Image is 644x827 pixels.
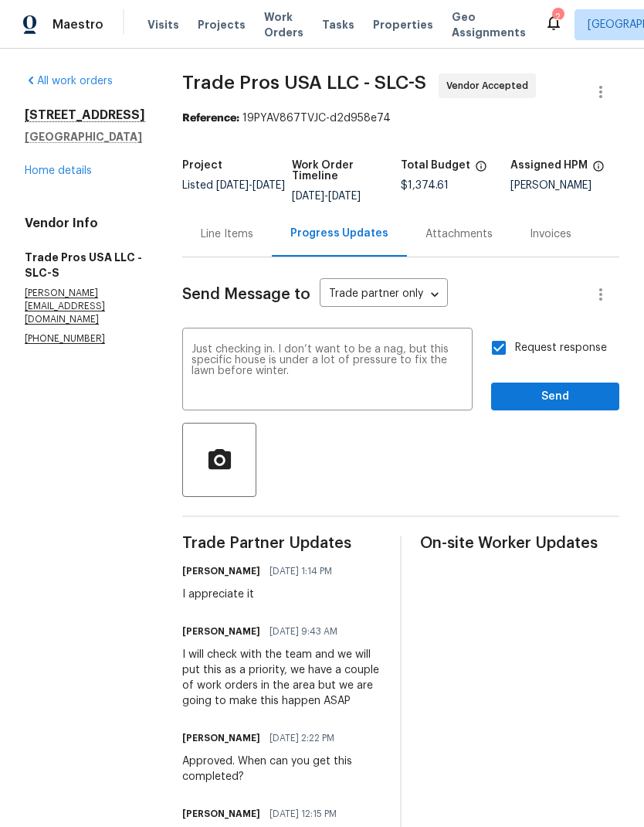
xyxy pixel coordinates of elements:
[322,19,354,30] span: Tasks
[446,78,534,94] span: Vendor Accepted
[182,806,260,822] h6: [PERSON_NAME]
[216,180,249,191] span: [DATE]
[530,226,571,242] div: Invoices
[182,160,222,171] h5: Project
[182,624,260,639] h6: [PERSON_NAME]
[182,563,260,579] h6: [PERSON_NAME]
[491,383,619,411] button: Send
[253,180,285,191] span: [DATE]
[182,754,381,784] div: Approved. When can you get this completed?
[510,160,588,171] h5: Assigned HPM
[552,9,563,25] div: 2
[264,9,303,40] span: Work Orders
[292,191,324,202] span: [DATE]
[182,180,285,191] span: Listed
[269,624,337,639] span: [DATE] 9:43 AM
[425,226,493,242] div: Attachments
[269,563,332,579] span: [DATE] 1:14 PM
[292,191,361,202] span: -
[182,647,381,709] div: I will check with the team and we will put this as a priority, we have a couple of work orders in...
[25,250,145,281] h5: Trade Pros USA LLC - SLC-S
[401,180,449,191] span: $1,374.61
[292,160,402,182] h5: Work Order Timeline
[198,17,246,32] span: Projects
[182,287,310,302] span: Send Message to
[182,113,239,124] b: Reference:
[269,730,334,746] span: [DATE] 2:22 PM
[503,387,607,407] span: Send
[475,160,487,180] span: The total cost of line items that have been proposed by Opendoor. This sum includes line items th...
[201,226,253,242] div: Line Items
[328,191,361,202] span: [DATE]
[25,76,113,87] a: All work orders
[25,216,145,231] h4: Vendor Info
[53,17,103,32] span: Maestro
[216,180,285,191] span: -
[182,587,341,602] div: I appreciate it
[515,340,607,356] span: Request response
[182,111,619,126] div: 19PYAV867TVJC-d2d958e74
[182,730,260,746] h6: [PERSON_NAME]
[147,17,179,32] span: Visits
[192,344,463,398] textarea: Just checking in. I don’t want to be a nag, but this specific house is under a lot of pressure to...
[269,806,337,822] span: [DATE] 12:15 PM
[373,17,433,32] span: Properties
[182,536,381,551] span: Trade Partner Updates
[452,9,526,40] span: Geo Assignments
[320,282,448,308] div: Trade partner only
[182,73,426,92] span: Trade Pros USA LLC - SLC-S
[25,165,92,176] a: Home details
[290,226,388,241] div: Progress Updates
[510,180,620,191] div: [PERSON_NAME]
[420,536,619,551] span: On-site Worker Updates
[401,160,470,171] h5: Total Budget
[592,160,605,180] span: The hpm assigned to this work order.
